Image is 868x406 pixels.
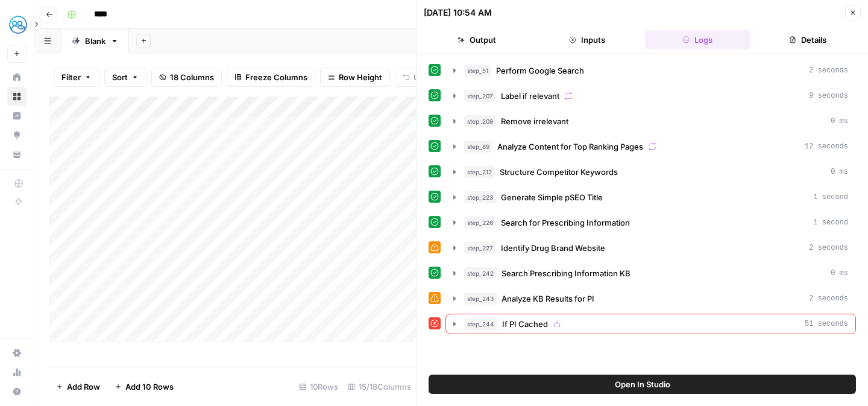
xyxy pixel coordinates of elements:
[831,167,848,177] span: 0 ms
[7,125,27,145] a: Opportunities
[395,68,442,87] button: Undo
[502,267,631,279] span: Search Prescribing Information KB
[446,61,855,80] button: 2 seconds
[464,90,496,102] span: step_207
[446,314,855,334] button: 51 seconds
[227,68,315,87] button: Freeze Columns
[813,217,848,228] span: 1 second
[7,343,27,363] a: Settings
[67,381,100,393] span: Add Row
[809,90,848,101] span: 9 seconds
[500,166,618,178] span: Structure Competitor Keywords
[245,71,307,83] span: Freeze Columns
[112,71,128,83] span: Sort
[446,112,855,131] button: 0 ms
[831,116,848,127] span: 0 ms
[7,10,27,40] button: Workspace: MyHealthTeam
[501,191,603,203] span: Generate Simple pSEO Title
[809,293,848,304] span: 2 seconds
[7,87,27,106] a: Browse
[294,377,343,396] div: 10 Rows
[446,188,855,207] button: 1 second
[343,377,416,396] div: 15/18 Columns
[7,363,27,382] a: Usage
[170,71,214,83] span: 18 Columns
[7,106,27,125] a: Insights
[61,71,81,83] span: Filter
[464,242,496,254] span: step_227
[61,29,129,53] a: Blank
[464,267,497,279] span: step_242
[464,191,496,203] span: step_223
[464,115,496,127] span: step_209
[7,145,27,164] a: Your Data
[446,264,855,283] button: 0 ms
[809,243,848,253] span: 2 seconds
[464,318,497,330] span: step_244
[54,68,99,87] button: Filter
[645,30,750,49] button: Logs
[501,115,568,127] span: Remove irrelevant
[805,319,848,329] span: 51 seconds
[320,68,390,87] button: Row Height
[85,35,105,47] div: Blank
[424,7,492,19] div: [DATE] 10:54 AM
[501,90,559,102] span: Label if relevant
[151,68,222,87] button: 18 Columns
[464,217,496,229] span: step_226
[496,65,584,77] span: Perform Google Search
[497,141,643,153] span: Analyze Content for Top Ranking Pages
[534,30,640,49] button: Inputs
[104,68,146,87] button: Sort
[446,213,855,232] button: 1 second
[107,377,181,396] button: Add 10 Rows
[464,293,497,305] span: step_243
[446,238,855,258] button: 2 seconds
[339,71,382,83] span: Row Height
[125,381,174,393] span: Add 10 Rows
[501,242,605,254] span: Identify Drug Brand Website
[813,192,848,203] span: 1 second
[7,68,27,87] a: Home
[424,30,529,49] button: Output
[446,289,855,308] button: 2 seconds
[49,377,107,396] button: Add Row
[464,141,492,153] span: step_89
[501,217,630,229] span: Search for Prescribing Information
[464,65,491,77] span: step_51
[7,14,29,36] img: MyHealthTeam Logo
[615,378,670,390] span: Open In Studio
[446,86,855,106] button: 9 seconds
[755,30,861,49] button: Details
[7,382,27,401] button: Help + Support
[805,141,848,152] span: 12 seconds
[464,166,495,178] span: step_212
[502,318,548,330] span: If PI Cached
[831,268,848,279] span: 0 ms
[502,293,594,305] span: Analyze KB Results for PI
[809,65,848,76] span: 2 seconds
[446,162,855,182] button: 0 ms
[446,137,855,156] button: 12 seconds
[429,375,856,394] button: Open In Studio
